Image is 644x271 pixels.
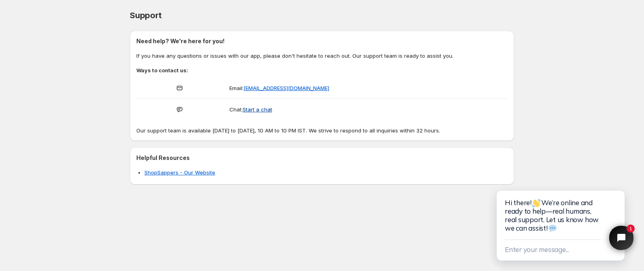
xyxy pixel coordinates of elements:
span: Support [130,11,162,20]
h3: Ways to contact us: [136,66,508,74]
a: [EMAIL_ADDRESS][DOMAIN_NAME] [244,85,329,91]
p: Our support team is available [DATE] to [DATE], 10 AM to 10 PM IST. We strive to respond to all i... [136,126,508,134]
p: If you have any questions or issues with our app, please don't hesitate to reach out. Our support... [136,52,508,60]
span: Chat: [229,106,243,113]
iframe: Tidio Chat [489,156,644,271]
button: Start a chat [243,106,272,113]
span: Email: [229,85,244,91]
h2: Helpful Resources [136,154,508,162]
a: ShopSappers - Our Website [144,169,215,176]
h2: Need help? We're here for you! [136,37,508,45]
